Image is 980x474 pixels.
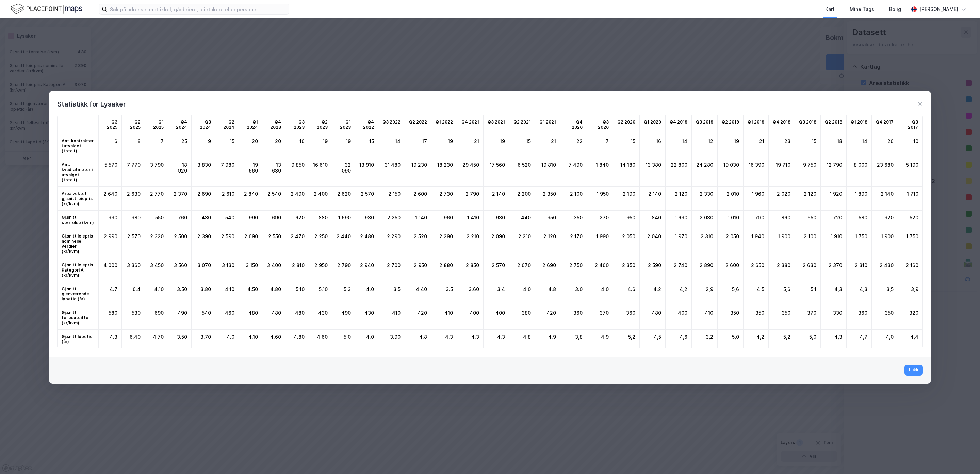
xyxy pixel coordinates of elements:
td: Q3 2022 [378,115,405,134]
div: 15 [795,134,821,158]
div: 3,9 [898,282,922,306]
div: 7 [145,134,168,158]
div: 2 290 [378,229,405,258]
div: 5,1 [795,282,821,306]
div: Kart [825,5,835,13]
div: 2 100 [560,187,587,211]
div: 3.4 [484,282,509,306]
div: 350 [560,211,587,229]
div: 2 590 [215,229,239,258]
td: Gj.snitt størrelse (kvm) [58,211,99,229]
div: 2 390 [192,229,215,258]
div: 540 [192,306,215,330]
div: Bolig [889,5,901,13]
div: 460 [215,306,239,330]
div: [PERSON_NAME] [919,5,958,13]
td: Q1 2018 [847,115,872,134]
div: 690 [262,211,285,229]
div: 7 490 [560,158,587,187]
div: 2 100 [795,229,821,258]
div: 2 050 [718,229,744,258]
div: 3.60 [457,282,484,306]
div: 2 250 [309,229,332,258]
div: 1 920 [821,187,847,211]
div: 530 [122,306,145,330]
div: 2 040 [640,229,666,258]
div: 480 [285,306,309,330]
div: 2 050 [613,229,640,258]
div: 7 [587,134,613,158]
div: 580 [99,306,121,330]
div: 2 850 [457,258,484,282]
div: 1 140 [405,211,431,229]
div: 21 [457,134,484,158]
div: 2 570 [355,187,378,211]
div: 17 [405,134,431,158]
div: 720 [821,211,847,229]
div: 2 630 [795,258,821,282]
div: 990 [239,211,262,229]
td: Q2 2025 [122,115,145,134]
div: 2 200 [509,187,535,211]
div: 15 [613,134,640,158]
td: Gj.snitt leiepris nominelle verdier (kr/kvm) [58,229,99,258]
div: 4.8 [535,282,560,306]
td: Q2 2018 [821,115,847,134]
div: 430 [192,211,215,229]
div: 19 [718,134,744,158]
div: 920 [872,211,898,229]
div: 18 [821,134,847,158]
div: 4.10 [215,282,239,306]
div: 13 380 [640,158,666,187]
div: 2 310 [847,258,872,282]
div: 620 [285,211,309,229]
div: 2 490 [285,187,309,211]
div: 1 630 [666,211,692,229]
div: 16 390 [744,158,769,187]
td: Q4 2023 [262,115,285,134]
div: 2 400 [309,187,332,211]
td: Q1 2019 [744,115,769,134]
div: 2 600 [405,187,431,211]
div: 2 120 [666,187,692,211]
div: 2 940 [355,258,378,282]
div: 12 [692,134,718,158]
div: 9 750 [795,158,821,187]
td: Gj.snitt fellesutgifter (kr/kvm) [58,306,99,330]
td: Q3 2017 [898,115,922,134]
div: 3 400 [262,258,285,282]
div: 490 [168,306,192,330]
div: 1 750 [898,229,922,258]
div: 4,3 [847,282,872,306]
div: 15 [355,134,378,158]
div: 21 [535,134,560,158]
div: 2 370 [168,187,192,211]
div: 2 030 [692,211,718,229]
div: 2 650 [744,258,769,282]
div: 12 790 [821,158,847,187]
div: 4.6 [613,282,640,306]
div: 2 370 [821,258,847,282]
div: 980 [122,211,145,229]
div: 3.5 [378,282,405,306]
td: Q4 2020 [560,115,587,134]
div: 760 [168,211,192,229]
div: 4 000 [99,258,121,282]
div: 4.40 [405,282,431,306]
div: 400 [457,306,484,330]
div: 490 [332,306,355,330]
td: Q4 2021 [457,115,484,134]
div: Mine Tags [850,5,874,13]
div: 2 600 [718,258,744,282]
div: 3.0 [560,282,587,306]
div: 520 [898,211,922,229]
div: 3 130 [215,258,239,282]
div: 6 [99,134,121,158]
td: Q1 2024 [239,115,262,134]
div: 650 [795,211,821,229]
div: 2 890 [692,258,718,282]
div: 2 790 [332,258,355,282]
div: 960 [431,211,457,229]
td: Q1 2022 [431,115,457,134]
div: 2 020 [769,187,795,211]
